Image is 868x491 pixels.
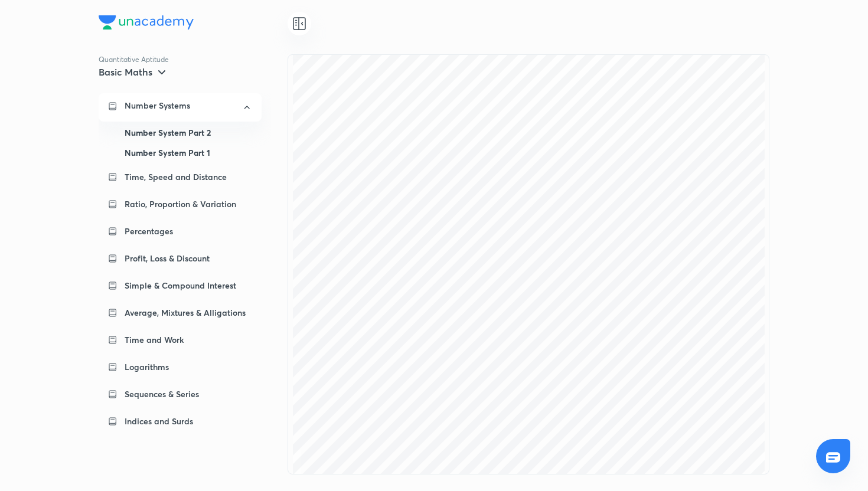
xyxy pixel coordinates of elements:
[125,307,246,319] p: Average, Mixtures & Alligations
[125,334,184,346] p: Time and Work
[125,225,173,237] p: Percentages
[125,280,236,292] p: Simple & Compound Interest
[125,198,236,210] p: Ratio, Proportion & Variation
[125,388,199,400] p: Sequences & Series
[99,66,152,78] h5: Basic Maths
[125,361,169,373] p: Logarithms
[125,123,252,143] div: Number System Part 2
[125,171,227,183] p: Time, Speed and Distance
[125,100,190,111] p: Number Systems
[125,143,252,163] div: Number System Part 1
[125,253,210,264] p: Profit, Loss & Discount
[99,15,194,30] img: Company Logo
[125,415,193,427] p: Indices and Surds
[99,54,288,65] p: Quantitative Aptitude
